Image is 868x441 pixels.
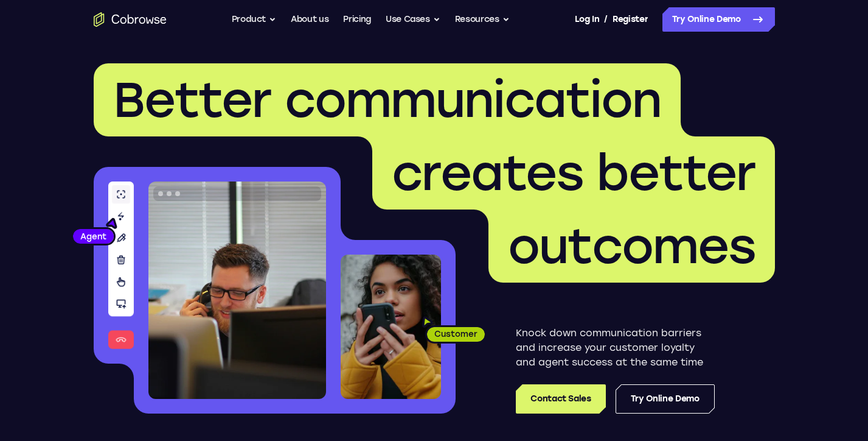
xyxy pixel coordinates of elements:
span: Better communication [113,71,661,129]
a: Try Online Demo [662,7,775,32]
p: Knock down communication barriers and increase your customer loyalty and agent success at the sam... [516,326,715,370]
button: Use Cases [386,7,440,32]
span: outcomes [508,217,755,275]
span: / [604,12,608,27]
span: creates better [392,144,755,202]
button: Resources [455,7,510,32]
a: Register [613,7,648,32]
a: Pricing [343,7,371,32]
a: Go to the home page [94,12,167,27]
img: A customer support agent talking on the phone [148,182,326,399]
a: Try Online Demo [616,384,715,414]
a: About us [291,7,328,32]
a: Log In [575,7,599,32]
button: Product [232,7,277,32]
a: Contact Sales [516,384,605,414]
img: A customer holding their phone [341,255,441,399]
